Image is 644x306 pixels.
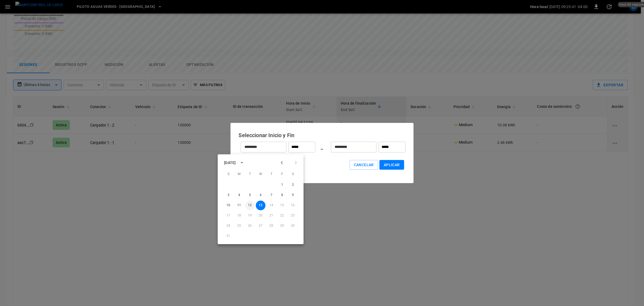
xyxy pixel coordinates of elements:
button: Aplicar [379,160,404,170]
button: 3 [224,190,233,200]
h6: Seleccionar Inicio y Fin [239,131,405,140]
span: Saturday [288,169,298,180]
button: 9 [288,190,298,200]
div: [DATE] [224,160,236,166]
button: 4 [234,190,244,200]
button: 5 [245,190,255,200]
button: 12 [245,201,255,210]
span: Tuesday [245,169,255,180]
button: 2 [288,180,298,190]
span: Thursday [266,169,276,180]
button: 13 [256,201,265,210]
button: 10 [224,201,233,210]
span: Monday [234,169,244,180]
span: Wednesday [256,169,265,180]
button: 1 [277,180,287,190]
span: Sunday [224,169,233,180]
h6: _ [321,143,323,151]
button: 11 [234,201,244,210]
button: calendar view is open, switch to year view [237,158,246,167]
button: 6 [256,190,265,200]
button: 7 [266,190,276,200]
button: 8 [277,190,287,200]
span: Friday [277,169,287,180]
button: Previous month [277,158,286,167]
button: Cancelar [350,160,378,170]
